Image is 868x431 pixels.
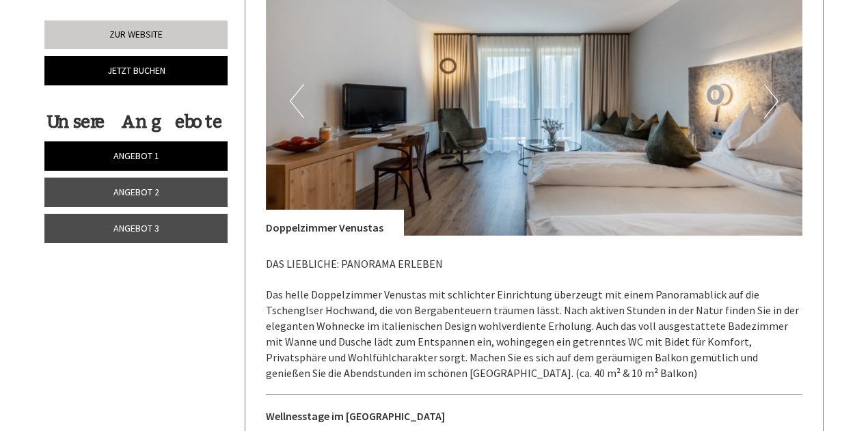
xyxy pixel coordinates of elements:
a: Jetzt buchen [44,56,228,85]
button: Next [764,84,778,118]
p: DAS LIEBLICHE: PANORAMA ERLEBEN Das helle Doppelzimmer Venustas mit schlichter Einrichtung überze... [266,256,803,381]
span: Angebot 2 [113,186,159,198]
span: Angebot 3 [113,222,159,234]
span: Angebot 1 [113,150,159,162]
a: Zur Website [44,20,228,49]
strong: Wellnesstage im [GEOGRAPHIC_DATA] [266,409,445,423]
div: Unsere Angebote [44,109,223,135]
div: Doppelzimmer Venustas [266,210,404,236]
button: Previous [290,84,304,118]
